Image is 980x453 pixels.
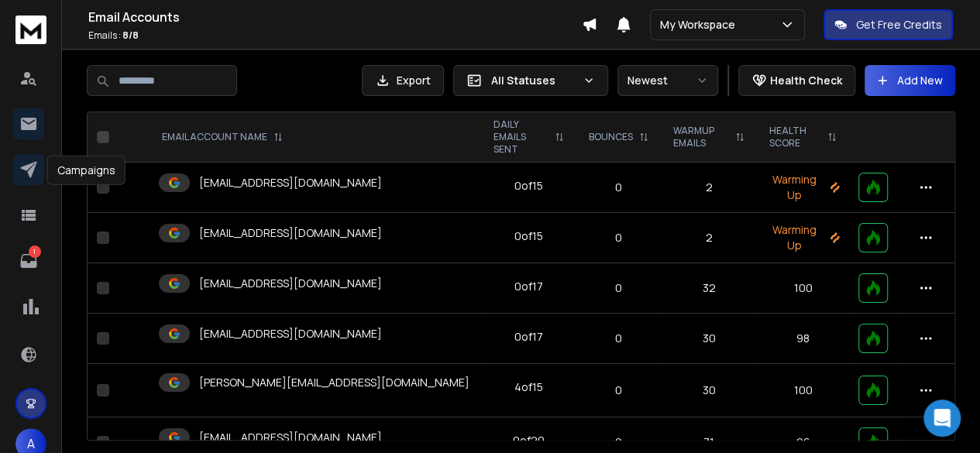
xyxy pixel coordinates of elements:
p: [EMAIL_ADDRESS][DOMAIN_NAME] [199,225,382,241]
button: Export [362,65,444,96]
p: 0 [586,383,652,398]
td: 2 [661,213,756,263]
div: EMAIL ACCOUNT NAME [162,131,283,143]
p: Warming Up [766,222,840,253]
p: 0 [586,434,652,450]
td: 100 [757,364,849,417]
td: 30 [661,314,756,364]
div: Campaigns [47,156,126,185]
p: My Workspace [660,17,741,33]
p: HEALTH SCORE [769,125,821,149]
td: 100 [757,263,849,314]
button: Add New [865,65,955,96]
td: 30 [661,364,756,417]
button: Get Free Credits [824,9,953,40]
p: Emails : [88,29,582,42]
p: All Statuses [491,73,576,88]
p: [EMAIL_ADDRESS][DOMAIN_NAME] [199,430,382,445]
h1: Email Accounts [88,8,582,26]
div: 0 of 20 [513,433,545,448]
a: 1 [13,245,44,276]
p: 0 [586,180,652,195]
button: Newest [617,65,718,96]
img: logo [15,15,46,44]
td: 32 [661,263,756,314]
p: 0 [586,230,652,245]
p: Warming Up [766,172,840,203]
div: 0 of 15 [514,178,543,194]
p: BOUNCES [589,131,633,143]
td: 2 [661,163,756,213]
div: 0 of 17 [514,279,543,294]
p: [EMAIL_ADDRESS][DOMAIN_NAME] [199,276,382,291]
span: 8 / 8 [122,29,139,42]
p: WARMUP EMAILS [673,125,728,149]
td: 98 [757,314,849,364]
p: Get Free Credits [856,17,942,33]
p: DAILY EMAILS SENT [493,118,548,156]
button: Health Check [738,65,855,96]
div: Open Intercom Messenger [923,400,961,437]
p: [EMAIL_ADDRESS][DOMAIN_NAME] [199,326,382,341]
p: 0 [586,280,652,296]
div: 0 of 15 [514,228,543,244]
p: [PERSON_NAME][EMAIL_ADDRESS][DOMAIN_NAME] [199,375,469,390]
p: 1 [29,245,41,258]
div: 0 of 17 [514,329,543,345]
p: 0 [586,331,652,346]
p: [EMAIL_ADDRESS][DOMAIN_NAME] [199,175,382,190]
div: 4 of 15 [514,379,543,395]
p: Health Check [770,73,842,88]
